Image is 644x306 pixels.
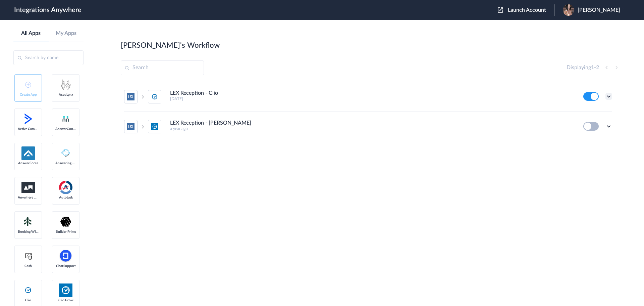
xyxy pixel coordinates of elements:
[170,90,218,96] h4: LEX Reception - Clio
[21,146,35,160] img: af-app-logo.svg
[25,82,31,88] img: add-icon.svg
[498,7,503,13] img: launch-acct-icon.svg
[18,195,39,200] span: Anywhere Works
[55,127,76,131] span: AnswerConnect
[18,230,39,234] span: Booking Widget
[21,112,35,126] img: active-campaign-logo.svg
[59,78,72,91] img: acculynx-logo.svg
[121,41,220,50] h2: [PERSON_NAME]'s Workflow
[596,65,599,70] span: 2
[59,249,72,263] img: chatsupport-icon.svg
[55,230,76,234] span: Builder Prime
[18,127,39,131] span: Active Campaign
[59,146,72,160] img: Answering_service.png
[567,64,599,71] h4: Displaying -
[18,264,39,268] span: Cash
[14,6,82,14] h1: Integrations Anywhere
[18,298,39,302] span: Clio
[55,264,76,268] span: ChatSupport
[55,161,76,165] span: Answering Service
[55,298,76,302] span: Clio Grow
[55,195,76,200] span: Autotask
[508,7,546,13] span: Launch Account
[591,65,594,70] span: 1
[13,50,84,65] input: Search by name
[121,60,204,75] input: Search
[24,252,33,260] img: cash-logo.svg
[21,182,35,193] img: aww.png
[18,161,39,165] span: AnswerForce
[55,93,76,97] span: AccuLynx
[49,30,84,37] a: My Apps
[13,30,49,37] a: All Apps
[59,283,72,297] img: Clio.jpg
[18,93,39,97] span: Create App
[498,7,554,13] button: Launch Account
[62,115,70,123] img: answerconnect-logo.svg
[170,120,251,126] h4: LEX Reception - [PERSON_NAME]
[170,126,574,131] h5: a year ago
[21,216,35,228] img: Setmore_Logo.svg
[24,286,32,294] img: clio-logo.svg
[563,4,574,16] img: received-411653253360191.jpeg
[59,181,72,194] img: autotask.png
[578,7,620,13] span: [PERSON_NAME]
[59,215,72,228] img: builder-prime-logo.svg
[170,96,574,101] h5: [DATE]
